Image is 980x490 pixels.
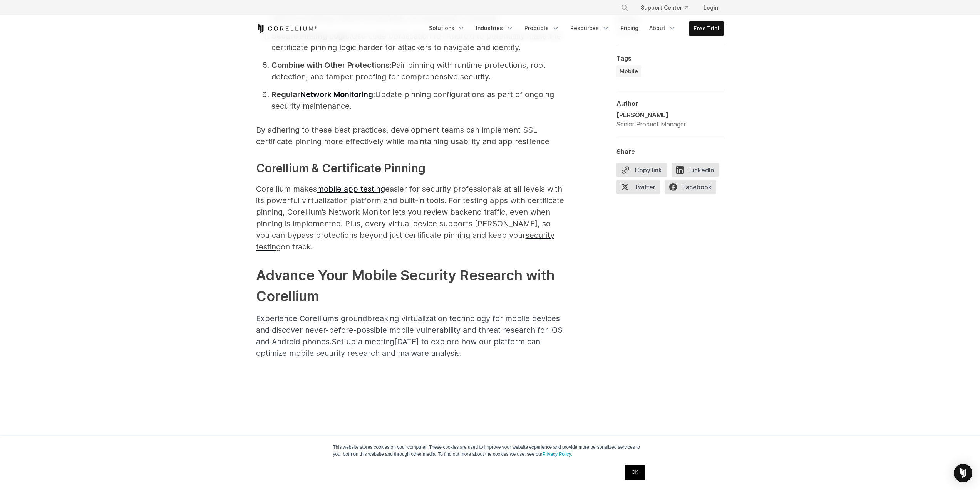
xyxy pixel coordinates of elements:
[520,21,564,35] a: Products
[271,89,564,112] li: Update pinning configurations as part of ongoing security maintenance.
[645,21,681,35] a: About
[620,67,638,75] span: Mobile
[665,180,721,197] a: Facebook
[256,265,564,306] h2: Advance Your Mobile Security Research with Corellium
[672,163,719,177] span: LinkedIn
[618,1,632,15] button: Search
[424,21,724,36] div: Navigation Menu
[256,231,554,251] a: security testing
[625,465,645,480] a: OK
[373,90,375,99] strong: :
[616,54,724,62] div: Tags
[616,180,665,197] a: Twitter
[689,22,724,35] a: Free Trial
[616,148,724,155] div: Share
[635,1,694,15] a: Support Center
[616,110,686,120] div: [PERSON_NAME]
[611,1,724,15] div: Navigation Menu
[317,184,385,194] a: mobile app testing
[543,451,572,457] a: Privacy Policy.
[424,21,470,35] a: Solutions
[471,21,518,35] a: Industries
[256,160,564,177] h3: Corellium & Certificate Pinning
[616,163,667,177] button: Copy link
[566,21,614,35] a: Resources
[256,314,563,358] span: Experience Corellium’s groundbreaking virtualization technology for mobile devices and discover n...
[271,90,300,99] strong: Regular
[665,180,716,194] span: Facebook
[672,163,723,180] a: LinkedIn
[616,21,643,35] a: Pricing
[333,444,647,458] p: This website stores cookies on your computer. These cookies are used to improve your website expe...
[256,124,564,147] p: By adhering to these best practices, development teams can implement SSL certificate pinning more...
[271,59,564,83] li: Pair pinning with runtime protections, root detection, and tamper-proofing for comprehensive secu...
[616,99,724,107] div: Author
[256,183,564,253] p: Corellium makes easier for security professionals at all levels with its powerful virtualization ...
[256,24,317,33] a: Corellium Home
[616,65,641,77] a: Mobile
[271,61,392,70] strong: Combine with Other Protections:
[300,90,373,99] a: Network Monitoring
[697,1,724,15] a: Login
[616,120,686,129] div: Senior Product Manager
[954,464,972,482] div: Open Intercom Messenger
[616,180,660,194] span: Twitter
[332,337,394,346] a: Set up a meeting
